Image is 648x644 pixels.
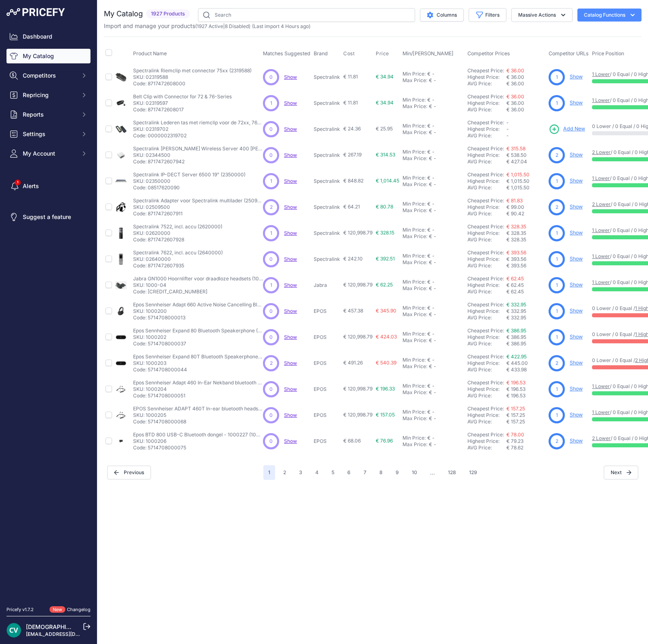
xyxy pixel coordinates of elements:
span: Repricing [23,91,76,99]
a: Show [284,386,297,392]
a: € 78.00 [506,432,524,438]
div: - [432,155,436,162]
a: Show [570,152,583,158]
div: Min Price: [403,149,426,155]
a: 1927 Active [197,23,223,29]
span: € 1,014.45 [376,178,399,184]
span: € 314.53 [376,152,395,158]
p: SKU: 02319588 [133,74,252,80]
span: € 393.56 [506,256,526,262]
span: € 11.81 [343,100,358,106]
span: Matches Suggested [263,50,310,56]
button: Go to page 7 [359,465,371,480]
a: Cheapest Price: [467,67,504,74]
div: € [427,279,431,285]
div: - [431,149,435,155]
div: € 427.04 [506,158,545,165]
a: [EMAIL_ADDRESS][DOMAIN_NAME] [26,631,111,637]
a: Show [284,204,297,210]
button: Go to page 5 [327,465,339,480]
div: AVG Price: [467,210,506,217]
div: Highest Price: [467,74,506,80]
p: Spectralink Adapter voor Spectralink multilader (2509500) [133,197,263,204]
div: € [429,129,432,136]
p: Code: 8717472607935 [133,262,223,269]
button: Go to page 3 [294,465,307,480]
div: - [432,207,436,214]
a: € 328.35 [506,223,526,230]
span: 2 [270,204,273,211]
div: € [429,233,432,240]
button: Repricing [6,88,90,102]
div: - [431,279,435,285]
span: € 99.00 [506,204,524,210]
a: Cheapest Price: [467,197,504,204]
a: € 332.95 [506,301,526,308]
span: Brand [314,50,328,56]
button: Catalog Functions [577,9,642,22]
span: € 80.78 [376,204,393,210]
p: Spectralink [314,74,340,80]
span: Show [284,438,297,444]
div: € [429,77,432,84]
span: 2 [555,152,558,159]
span: 1927 Products [146,9,190,19]
span: (Last import 4 Hours ago) [252,23,310,29]
div: Min Price: [403,227,426,233]
div: € 90.42 [506,210,545,217]
div: Highest Price: [467,100,506,106]
div: Highest Price: [467,204,506,210]
a: 1 Lower [592,175,610,181]
a: Show [570,438,583,444]
div: Min Price: [403,123,426,129]
a: Cheapest Price: [467,93,504,100]
span: Show [284,334,297,340]
a: Show [284,360,297,366]
a: 2 Lower [592,435,611,441]
span: Settings [23,130,76,138]
span: € 36.00 [506,74,524,80]
div: Max Price: [403,129,427,136]
div: € [429,103,432,110]
div: Min Price: [403,253,426,259]
p: SKU: 02350000 [133,178,245,184]
a: € 1,015.50 [506,171,530,178]
p: SKU: 02344500 [133,152,263,158]
p: Spectralink [314,178,340,184]
p: SKU: 02640000 [133,256,223,262]
div: - [432,259,436,266]
button: Go to page 2 [278,465,291,480]
a: Cheapest Price: [467,119,504,126]
a: Show [570,256,583,262]
a: € 422.95 [506,353,527,360]
p: SKU: 02319702 [133,126,263,132]
a: Show [570,178,583,184]
div: AVG Price: [467,132,506,139]
a: € 62.45 [506,275,524,282]
div: - [432,181,436,188]
div: - [432,129,436,136]
a: Show [570,334,583,340]
button: Columns [420,9,464,22]
span: € 242.10 [343,256,363,262]
div: - [431,175,435,181]
button: Go to page 6 [342,465,355,480]
p: SKU: 02509500 [133,204,263,210]
a: € 196.53 [506,379,525,386]
span: Show [284,308,297,314]
div: AVG Price: [467,158,506,165]
div: € [427,149,431,155]
div: € [427,123,431,129]
button: My Account [6,146,90,161]
div: Max Price: [403,103,427,110]
div: € 328.35 [506,236,545,243]
p: SKU: 02319597 [133,100,232,106]
div: Max Price: [403,181,427,188]
a: Show [284,74,297,80]
a: Show [284,282,297,288]
p: Import and manage your products [104,22,310,30]
nav: Sidebar [6,29,90,596]
div: € [427,175,431,181]
a: Show [570,360,583,366]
